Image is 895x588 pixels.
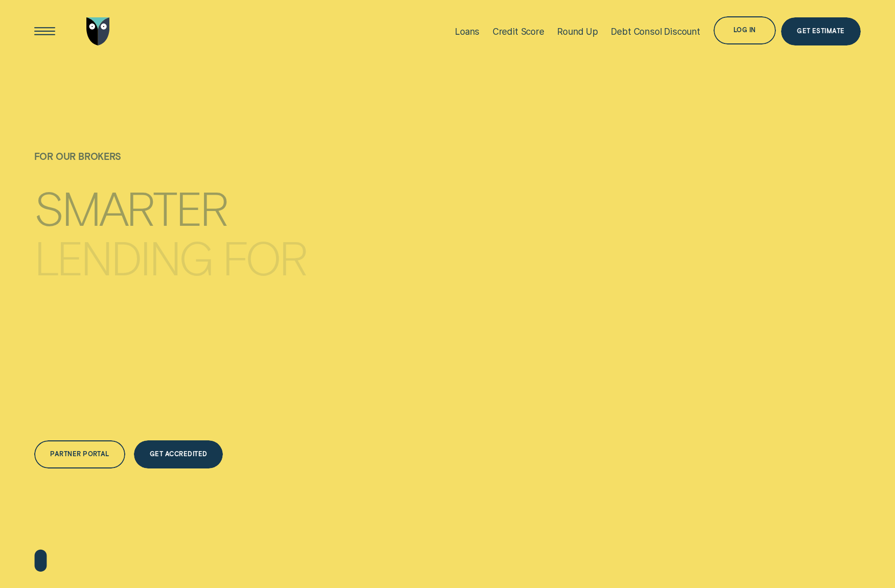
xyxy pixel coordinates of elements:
[34,185,226,229] div: Smarter
[134,440,223,468] a: Get Accredited
[34,235,212,279] div: lending
[781,17,860,45] a: Get Estimate
[34,440,125,468] a: Partner Portal
[222,235,306,279] div: for
[493,26,544,37] div: Credit Score
[455,26,479,37] div: Loans
[86,17,110,45] img: Wisr
[611,26,700,37] div: Debt Consol Discount
[714,16,776,44] button: Log in
[34,151,317,180] h1: For Our Brokers
[31,17,59,45] button: Open Menu
[557,26,598,37] div: Round Up
[34,173,317,347] h4: Smarter lending for the everyday Aussie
